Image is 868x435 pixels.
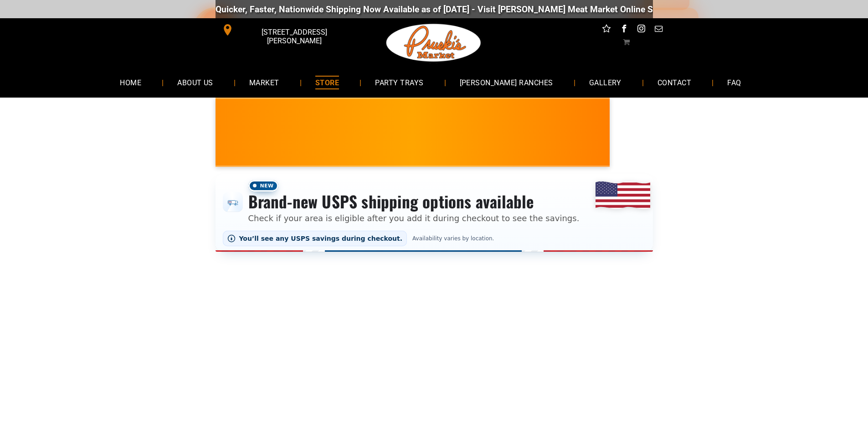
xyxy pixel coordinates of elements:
a: email [652,23,664,37]
h3: Brand-new USPS shipping options available [248,192,580,212]
a: STORE [302,70,353,94]
a: HOME [106,70,155,94]
span: [STREET_ADDRESS][PERSON_NAME] [235,23,353,50]
img: Pruski-s+Market+HQ+Logo2-1920w.png [385,18,483,67]
div: Shipping options announcement [216,174,653,252]
span: New [248,180,278,192]
span: You’ll see any USPS savings during checkout. [239,235,403,242]
a: ABOUT US [164,70,227,94]
a: CONTACT [644,70,705,94]
p: Check if your area is eligible after you add it during checkout to see the savings. [248,212,580,224]
a: [DOMAIN_NAME][URL] [604,4,692,15]
span: [PERSON_NAME] MARKET [506,139,685,153]
div: Quicker, Faster, Nationwide Shipping Now Available as of [DATE] - Visit [PERSON_NAME] Meat Market... [140,4,692,15]
a: facebook [618,23,630,37]
a: [PERSON_NAME] RANCHES [446,70,567,94]
a: FAQ [714,70,755,94]
a: GALLERY [575,70,635,94]
a: Social network [601,23,612,37]
a: PARTY TRAYS [361,70,437,94]
a: [STREET_ADDRESS][PERSON_NAME] [216,23,355,37]
a: instagram [635,23,647,37]
a: MARKET [236,70,293,94]
span: Availability varies by location. [411,235,496,242]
